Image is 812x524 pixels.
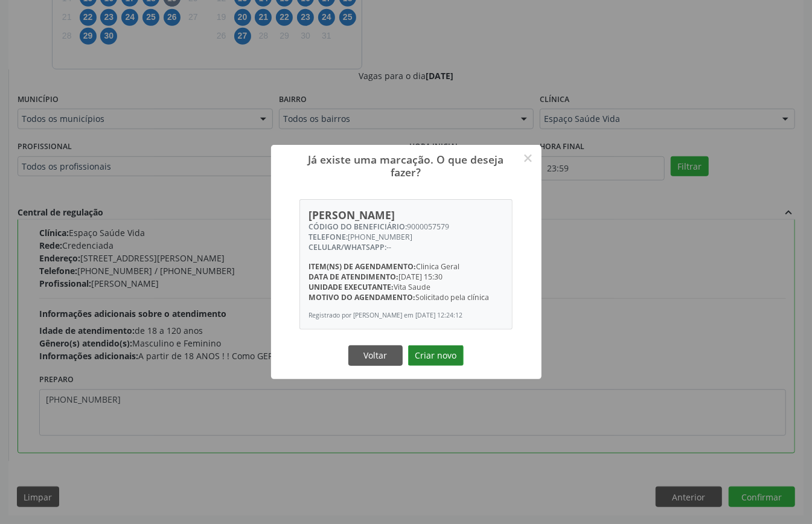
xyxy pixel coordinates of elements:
[308,272,398,282] span: Data de atendimento:
[308,242,504,252] div: --
[308,232,504,242] div: [PHONE_NUMBER]
[308,208,504,222] div: [PERSON_NAME]
[308,222,407,232] span: CÓDIGO DO BENEFICIÁRIO:
[308,261,504,272] div: Clinica Geral
[348,345,403,366] button: Voltar
[308,292,415,302] span: Motivo do agendamento:
[308,261,416,272] span: Item(ns) de agendamento:
[308,311,504,320] div: Registrado por [PERSON_NAME] em [DATE] 12:24:12
[308,222,504,232] div: 9000057579
[286,145,526,179] h2: Já existe uma marcação. O que deseja fazer?
[308,282,394,292] span: Unidade executante:
[308,282,504,292] div: Vita Saude
[518,148,539,168] button: Close this dialog
[308,292,504,302] div: Solicitado pela clínica
[308,272,504,282] div: [DATE] 15:30
[308,232,348,242] span: TELEFONE:
[308,242,386,252] span: CELULAR/WHATSAPP:
[408,345,464,366] button: Criar novo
